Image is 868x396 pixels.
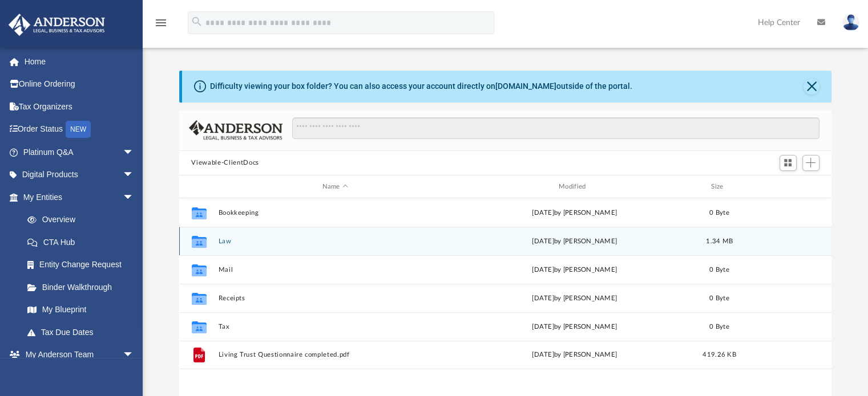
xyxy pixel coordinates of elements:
[804,79,819,95] button: Close
[218,295,452,302] button: Receipts
[66,121,91,138] div: NEW
[210,80,632,92] div: Difficulty viewing your box folder? You can also access your account directly on outside of the p...
[123,344,146,367] span: arrow_drop_down
[709,210,729,216] span: 0 Byte
[218,266,452,273] button: Mail
[218,323,452,330] button: Tax
[457,182,692,192] div: Modified
[184,182,212,192] div: id
[123,164,146,187] span: arrow_drop_down
[123,141,146,164] span: arrow_drop_down
[292,117,819,139] input: Search files and folders
[218,238,452,245] button: Law
[457,293,691,304] div: [DATE] by [PERSON_NAME]
[154,16,168,30] i: menu
[457,350,691,361] div: [DATE] by [PERSON_NAME]
[709,324,729,330] span: 0 Byte
[16,276,151,299] a: Binder Walkthrough
[5,14,108,36] img: Anderson Advisors Platinum Portal
[709,267,729,273] span: 0 Byte
[842,14,859,31] img: User Pic
[747,182,827,192] div: id
[16,209,151,231] a: Overview
[8,95,151,118] a: Tax Organizers
[457,322,691,332] div: [DATE] by [PERSON_NAME]
[8,164,151,186] a: Digital Productsarrow_drop_down
[703,352,736,358] span: 419.26 KB
[191,15,203,28] i: search
[16,321,151,344] a: Tax Due Dates
[123,186,146,209] span: arrow_drop_down
[218,352,452,359] button: Living Trust Questionnaire completed.pdf
[8,344,146,366] a: My Anderson Teamarrow_drop_down
[154,22,168,30] a: menu
[8,50,151,73] a: Home
[706,238,733,244] span: 1.34 MB
[802,155,819,171] button: Add
[8,73,151,96] a: Online Ordering
[495,81,556,91] a: [DOMAIN_NAME]
[8,118,151,141] a: Order StatusNEW
[8,141,151,164] a: Platinum Q&Aarrow_drop_down
[457,236,691,247] div: [DATE] by [PERSON_NAME]
[16,254,151,276] a: Entity Change Request
[8,186,151,209] a: My Entitiesarrow_drop_down
[16,299,146,321] a: My Blueprint
[780,155,797,171] button: Switch to Grid View
[191,158,259,168] button: Viewable-ClientDocs
[16,231,151,254] a: CTA Hub
[218,209,452,217] button: Bookkeeping
[709,295,729,301] span: 0 Byte
[457,265,691,275] div: [DATE] by [PERSON_NAME]
[217,182,452,192] div: Name
[696,182,742,192] div: Size
[457,208,691,218] div: [DATE] by [PERSON_NAME]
